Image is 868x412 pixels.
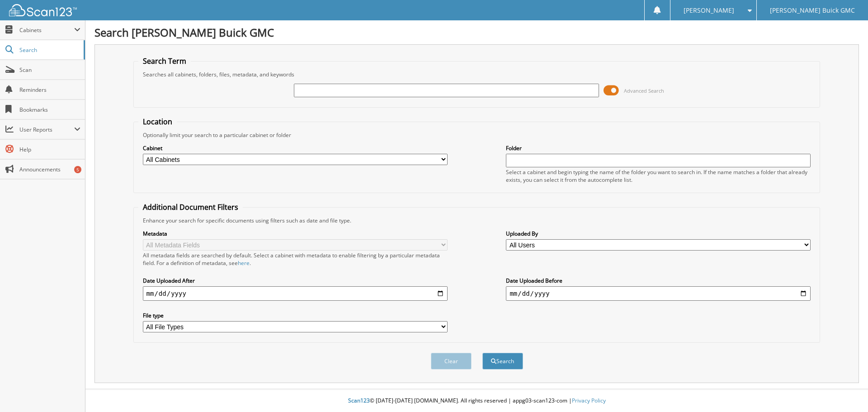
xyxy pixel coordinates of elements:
input: end [506,286,811,301]
label: Folder [506,144,811,152]
div: Select a cabinet and begin typing the name of the folder you want to search in. If the name match... [506,168,811,184]
span: [PERSON_NAME] Buick GMC [770,8,855,13]
label: Metadata [143,230,448,237]
img: scan123-logo-white.svg [9,4,77,16]
span: Reminders [19,86,80,94]
label: Uploaded By [506,230,811,237]
span: User Reports [19,126,74,133]
a: Privacy Policy [572,397,606,404]
span: Help [19,146,80,153]
div: © [DATE]-[DATE] [DOMAIN_NAME]. All rights reserved | appg03-scan123-com | [85,390,868,412]
button: Search [482,353,523,369]
h1: Search [PERSON_NAME] Buick GMC [94,25,859,40]
label: Date Uploaded After [143,277,448,284]
button: Clear [431,353,472,369]
label: Date Uploaded Before [506,277,811,284]
div: Searches all cabinets, folders, files, metadata, and keywords [138,71,816,78]
span: Advanced Search [624,87,664,94]
legend: Search Term [138,56,191,66]
span: Bookmarks [19,106,80,114]
label: File type [143,312,448,319]
span: Announcements [19,166,80,173]
span: Cabinets [19,26,74,34]
label: Cabinet [143,144,448,152]
div: 5 [74,166,81,173]
span: Scan123 [348,397,370,404]
div: All metadata fields are searched by default. Select a cabinet with metadata to enable filtering b... [143,251,448,267]
a: here [238,259,250,267]
legend: Additional Document Filters [138,202,243,212]
span: Scan [19,66,80,74]
div: Enhance your search for specific documents using filters such as date and file type. [138,217,816,224]
span: [PERSON_NAME] [684,8,734,13]
legend: Location [138,117,177,127]
input: start [143,286,448,301]
span: Search [19,46,79,54]
div: Optionally limit your search to a particular cabinet or folder [138,131,816,139]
